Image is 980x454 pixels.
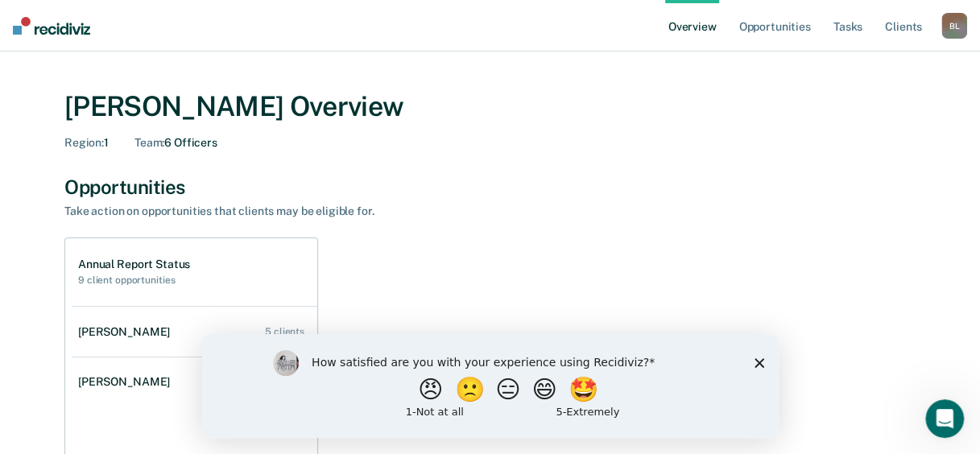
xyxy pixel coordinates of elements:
[134,136,217,150] div: 6 Officers
[64,136,109,150] div: 1
[64,175,916,199] div: Opportunities
[72,359,317,405] a: [PERSON_NAME] 4 clients
[78,258,190,271] h1: Annual Report Status
[78,274,190,286] h2: 9 client opportunities
[941,13,967,39] div: B L
[13,17,90,35] img: Recidiviz
[78,325,176,339] div: [PERSON_NAME]
[78,375,176,389] div: [PERSON_NAME]
[202,334,779,438] iframe: Survey by Kim from Recidiviz
[72,309,317,355] a: [PERSON_NAME] 5 clients
[64,90,916,123] div: [PERSON_NAME] Overview
[941,13,967,39] button: BL
[265,326,304,337] div: 5 clients
[64,204,628,218] div: Take action on opportunities that clients may be eligible for.
[64,136,104,149] span: Region :
[925,399,964,438] iframe: Intercom live chat
[134,136,164,149] span: Team :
